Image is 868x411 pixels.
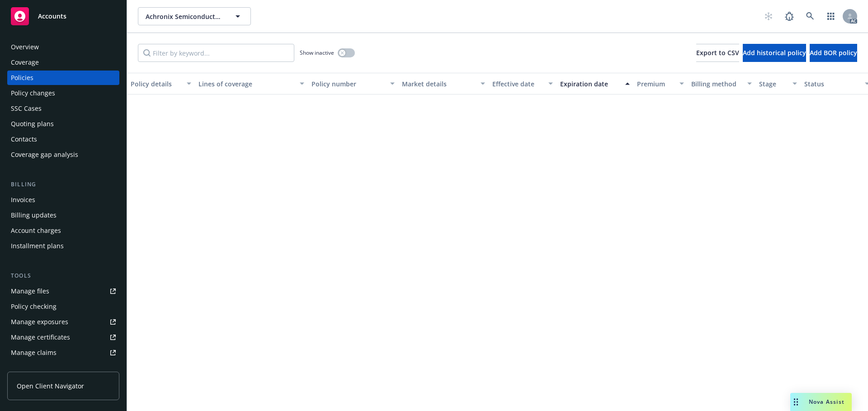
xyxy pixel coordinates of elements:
a: Invoices [7,193,119,207]
div: Manage BORs [11,361,53,375]
a: Manage certificates [7,330,119,345]
a: Coverage gap analysis [7,147,119,162]
div: Coverage [11,55,39,70]
a: Overview [7,40,119,54]
a: Manage BORs [7,361,119,375]
button: Achronix Semiconductor Corporation [138,7,251,25]
button: Policy details [127,73,195,94]
a: Policies [7,71,119,85]
a: Switch app [822,7,840,25]
div: Manage claims [11,345,57,360]
span: Show inactive [300,49,334,57]
button: Add BOR policy [810,44,857,62]
span: Add BOR policy [810,48,857,57]
div: Premium [637,79,674,89]
div: Billing updates [11,208,57,222]
a: Contacts [7,132,119,146]
a: Coverage [7,55,119,70]
span: Nova Assist [809,398,844,406]
div: Manage exposures [11,315,68,329]
div: Coverage gap analysis [11,147,78,162]
span: Achronix Semiconductor Corporation [146,12,224,21]
button: Stage [755,73,801,94]
a: Manage files [7,284,119,298]
div: SSC Cases [11,101,42,116]
button: Effective date [489,73,557,94]
div: Status [804,79,859,89]
div: Effective date [492,79,543,89]
button: Expiration date [557,73,633,94]
button: Premium [633,73,688,94]
a: Manage claims [7,345,119,360]
span: Add historical policy [743,48,806,57]
div: Manage files [11,284,49,298]
a: SSC Cases [7,101,119,116]
a: Report a Bug [780,7,798,25]
a: Search [801,7,819,25]
a: Manage exposures [7,315,119,329]
div: Policy changes [11,86,55,100]
div: Policy details [131,79,181,89]
span: Accounts [38,13,66,20]
div: Manage certificates [11,330,70,345]
div: Stage [759,79,787,89]
div: Quoting plans [11,117,54,131]
a: Installment plans [7,239,119,253]
button: Billing method [688,73,755,94]
button: Lines of coverage [195,73,308,94]
div: Contacts [11,132,37,146]
div: Overview [11,40,39,54]
button: Add historical policy [743,44,806,62]
button: Market details [398,73,489,94]
a: Account charges [7,223,119,238]
a: Accounts [7,4,119,29]
a: Policy changes [7,86,119,100]
div: Account charges [11,223,61,238]
div: Lines of coverage [198,79,294,89]
a: Billing updates [7,208,119,222]
button: Export to CSV [696,44,739,62]
div: Policy number [311,79,385,89]
div: Drag to move [790,393,802,411]
a: Quoting plans [7,117,119,131]
span: Open Client Navigator [17,381,84,391]
div: Invoices [11,193,35,207]
div: Billing method [691,79,742,89]
button: Policy number [308,73,398,94]
div: Market details [402,79,475,89]
div: Policies [11,71,33,85]
div: Billing [7,180,119,189]
div: Tools [7,271,119,280]
div: Policy checking [11,299,57,314]
a: Start snowing [759,7,778,25]
div: Expiration date [560,79,620,89]
a: Policy checking [7,299,119,314]
span: Export to CSV [696,48,739,57]
div: Installment plans [11,239,64,253]
button: Nova Assist [790,393,852,411]
input: Filter by keyword... [138,44,294,62]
